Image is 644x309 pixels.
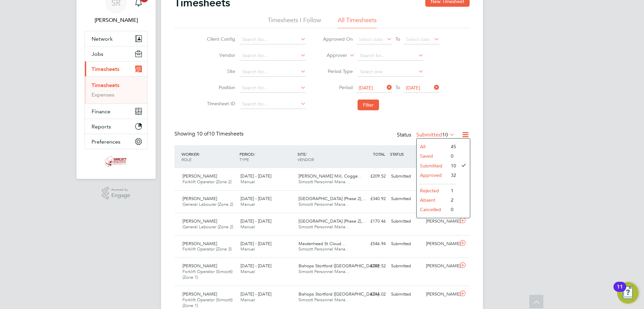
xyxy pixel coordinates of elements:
[423,216,458,227] div: [PERSON_NAME]
[182,179,231,185] span: Forklift Operator (Zone 2)
[359,85,373,91] span: [DATE]
[617,287,623,296] div: 11
[240,100,306,109] input: Search for...
[417,170,447,180] li: Approved
[238,148,296,165] div: PERIOD
[240,201,255,207] span: Manual
[85,46,147,61] button: Jobs
[85,156,148,167] a: Go to home page
[182,218,217,224] span: [PERSON_NAME]
[417,186,447,195] li: Rejected
[182,246,231,252] span: Forklift Operator (Zone 3)
[85,104,147,119] button: Finance
[417,195,447,205] li: Absent
[205,36,235,42] label: Client Config
[92,123,111,130] span: Reports
[111,187,130,193] span: Powered by
[240,269,255,274] span: Manual
[354,216,388,227] div: £170.46
[388,148,423,160] div: STATUS
[447,195,456,205] li: 2
[388,289,423,300] div: Submitted
[182,224,233,230] span: General Labourer (Zone 2)
[181,157,192,162] span: ROLE
[388,193,423,204] div: Submitted
[182,173,217,179] span: [PERSON_NAME]
[299,224,350,230] span: Simcott Personnel Mana…
[323,68,353,74] label: Period Type
[92,108,110,115] span: Finance
[388,171,423,182] div: Submitted
[373,151,385,157] span: TOTAL
[299,218,367,224] span: [GEOGRAPHIC_DATA] (Phase 2),…
[417,205,447,214] li: Cancelled
[239,157,249,162] span: TYPE
[85,119,147,134] button: Reports
[182,201,233,207] span: General Labourer (Zone 2)
[447,161,456,170] li: 10
[358,100,379,110] button: Filter
[423,238,458,249] div: [PERSON_NAME]
[306,151,307,157] span: /
[240,196,271,201] span: [DATE] - [DATE]
[354,193,388,204] div: £340.92
[92,82,119,88] a: Timesheets
[92,91,114,98] a: Expenses
[393,35,402,43] span: To
[205,52,235,58] label: Vendor
[85,31,147,46] button: Network
[299,241,345,246] span: Maidenhead St Cloud…
[442,131,448,138] span: 10
[354,261,388,272] div: £209.52
[85,16,148,24] span: Scott Ridgers
[182,291,217,297] span: [PERSON_NAME]
[240,246,255,252] span: Manual
[359,36,383,42] span: Select date
[388,261,423,272] div: Submitted
[182,269,232,280] span: Forklift Operator (Simcott) (Zone 1)
[205,84,235,90] label: Position
[92,66,119,72] span: Timesheets
[299,246,350,252] span: Simcott Personnel Mana…
[423,261,458,272] div: [PERSON_NAME]
[393,83,402,92] span: To
[102,187,130,200] a: Powered byEngage
[417,151,447,161] li: Saved
[447,151,456,161] li: 0
[240,35,306,44] input: Search for...
[197,130,209,137] span: 10 of
[323,36,353,42] label: Approved On
[240,224,255,230] span: Manual
[354,171,388,182] div: £209.52
[338,16,377,28] li: All Timesheets
[354,238,388,249] div: £546.94
[240,173,271,179] span: [DATE] - [DATE]
[447,170,456,180] li: 32
[180,148,238,165] div: WORKER
[92,139,120,145] span: Preferences
[182,196,217,201] span: [PERSON_NAME]
[111,193,130,198] span: Engage
[182,263,217,269] span: [PERSON_NAME]
[92,51,103,57] span: Jobs
[85,62,147,76] button: Timesheets
[358,51,424,61] input: Search for...
[268,16,321,28] li: Timesheets I Follow
[299,173,362,179] span: [PERSON_NAME] Mill, Cogge…
[299,196,367,201] span: [GEOGRAPHIC_DATA] (Phase 2),…
[417,142,447,151] li: All
[317,52,347,59] label: Approver
[447,142,456,151] li: 45
[299,297,350,303] span: Simcott Personnel Mana…
[106,156,127,167] img: simcott-logo-retina.png
[358,67,424,77] input: Select one
[197,130,244,137] span: 10 Timesheets
[388,216,423,227] div: Submitted
[299,201,350,207] span: Simcott Personnel Mana…
[240,297,255,303] span: Manual
[182,297,232,308] span: Forklift Operator (Simcott) (Zone 1)
[416,131,455,138] label: Submitted
[205,101,235,107] label: Timesheet ID
[240,67,306,77] input: Search for...
[417,161,447,170] li: Submitted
